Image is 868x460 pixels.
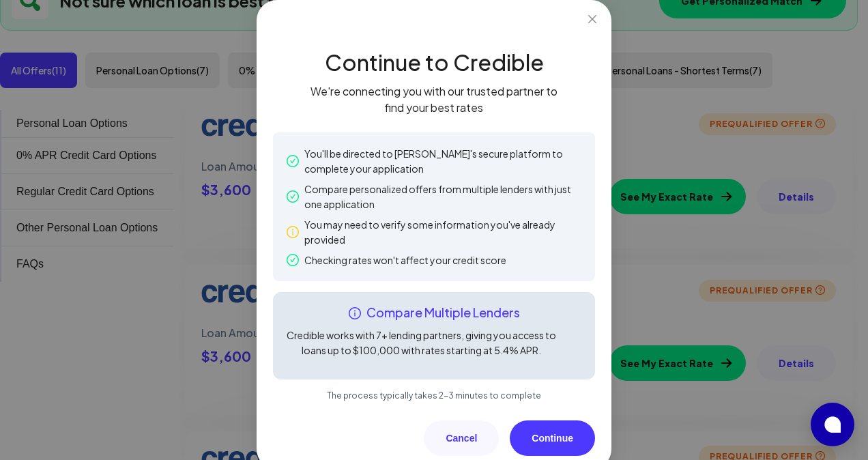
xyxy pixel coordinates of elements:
button: Continue [510,420,595,456]
span: Compare personalized offers from multiple lenders with just one application [304,182,581,212]
button: Open chat window [811,403,854,446]
button: Close [585,12,600,27]
span: check-circle [287,190,299,203]
img: logo [373,14,495,41]
span: info-circle [349,307,361,319]
span: You'll be directed to [PERSON_NAME]'s secure platform to complete your application [304,146,581,176]
p: The process typically takes 2-3 minutes to complete [273,390,595,401]
h3: Compare Multiple Lenders [284,303,584,322]
button: Cancel [424,420,499,456]
p: We're connecting you with our trusted partner to find your best rates [305,83,563,116]
span: close [587,14,598,25]
span: check-circle [287,254,299,266]
h2: Continue to Credible [325,49,544,75]
span: You may need to verify some information you've already provided [304,217,581,247]
span: info-circle [287,226,299,238]
p: Credible works with 7+ lending partners, giving you access to loans up to $100,000 with rates sta... [284,328,559,358]
span: Checking rates won't affect your credit score [304,253,506,268]
span: check-circle [287,155,299,167]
